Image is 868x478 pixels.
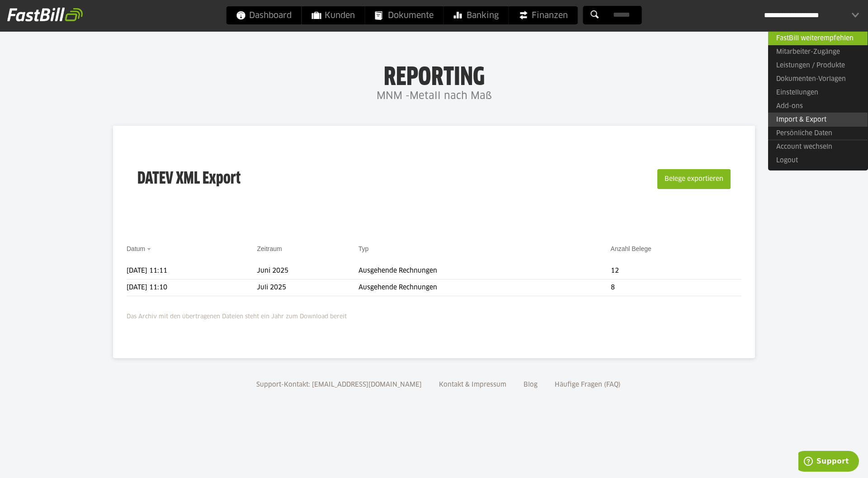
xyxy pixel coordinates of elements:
a: Logout [768,154,868,167]
a: Persönliche Daten [768,126,868,140]
img: sort_desc.gif [147,248,153,250]
td: [DATE] 11:10 [127,279,257,296]
h1: Reporting [90,64,778,87]
span: Finanzen [519,6,568,24]
button: Belege exportieren [657,169,731,189]
a: Kontakt & Impressum [436,382,509,388]
td: [DATE] 11:11 [127,263,257,279]
a: Leistungen / Produkte [768,59,868,72]
td: 12 [611,263,741,279]
a: Zeitraum [257,245,282,252]
a: Kunden [302,6,365,24]
td: Ausgehende Rechnungen [359,263,611,279]
h3: DATEV XML Export [137,150,241,208]
span: Dokumente [375,6,434,24]
a: Support-Kontakt: [EMAIL_ADDRESS][DOMAIN_NAME] [253,382,425,388]
td: Juli 2025 [257,279,358,296]
p: Das Archiv mit den übertragenen Dateien steht ein Jahr zum Download bereit [127,308,741,322]
img: fastbill_logo_white.png [7,7,83,22]
iframe: Öffnet ein Widget, in dem Sie weitere Informationen finden [798,451,859,473]
a: Typ [359,245,369,252]
a: Banking [444,6,509,24]
a: Dokumenten-Vorlagen [768,72,868,86]
a: Dashboard [226,6,302,24]
a: Datum [127,245,145,252]
td: Juni 2025 [257,263,358,279]
a: Anzahl Belege [611,245,651,252]
td: Ausgehende Rechnungen [359,279,611,296]
td: 8 [611,279,741,296]
a: Dokumente [365,6,443,24]
a: Import & Export [768,113,868,127]
a: Einstellungen [768,86,868,99]
span: Dashboard [236,6,292,24]
a: FastBill weiterempfehlen [768,31,868,45]
a: Mitarbeiter-Zugänge [768,45,868,59]
a: Account wechseln [768,140,868,154]
a: Finanzen [509,6,578,24]
a: Häufige Fragen (FAQ) [552,382,624,388]
span: Kunden [312,6,355,24]
a: Add-ons [768,99,868,113]
span: Banking [454,6,499,24]
a: Blog [520,382,541,388]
